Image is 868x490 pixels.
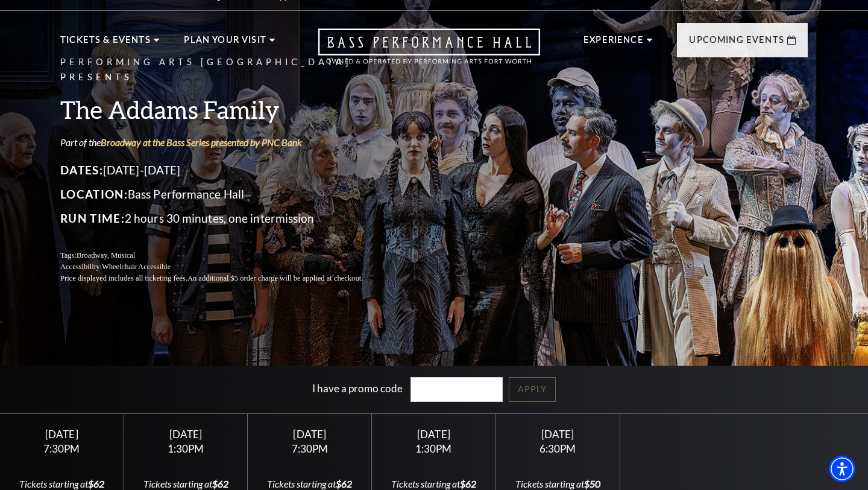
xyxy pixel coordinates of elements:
[262,428,357,441] div: [DATE]
[583,33,644,54] p: Experience
[60,211,125,225] span: Run Time:
[88,478,104,489] span: $62
[386,428,481,441] div: [DATE]
[212,478,228,489] span: $62
[829,456,855,482] div: Accessibility Menu
[102,262,171,271] span: Wheelchair Accessible
[460,478,476,489] span: $62
[14,428,109,441] div: [DATE]
[336,478,352,489] span: $62
[187,274,363,282] span: An additional $5 order charge will be applied at checkout.
[184,33,266,54] p: Plan Your Visit
[386,444,481,454] div: 1:30PM
[101,136,302,148] a: Broadway at the Bass Series presented by PNC Bank
[60,33,151,54] p: Tickets & Events
[60,161,392,180] p: [DATE]-[DATE]
[511,428,605,441] div: [DATE]
[60,187,128,201] span: Location:
[77,251,135,259] span: Broadway, Musical
[138,428,233,441] div: [DATE]
[60,209,392,228] p: 2 hours 30 minutes, one intermission
[60,261,392,273] p: Accessibility:
[262,444,357,454] div: 7:30PM
[138,444,233,454] div: 1:30PM
[14,444,109,454] div: 7:30PM
[60,250,392,261] p: Tags:
[584,478,600,489] span: $50
[689,33,784,54] p: Upcoming Events
[60,136,392,149] p: Part of the
[511,444,605,454] div: 6:30PM
[60,273,392,284] p: Price displayed includes all ticketing fees.
[312,382,403,395] label: I have a promo code
[60,94,392,125] h3: The Addams Family
[60,185,392,204] p: Bass Performance Hall
[60,163,103,177] span: Dates:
